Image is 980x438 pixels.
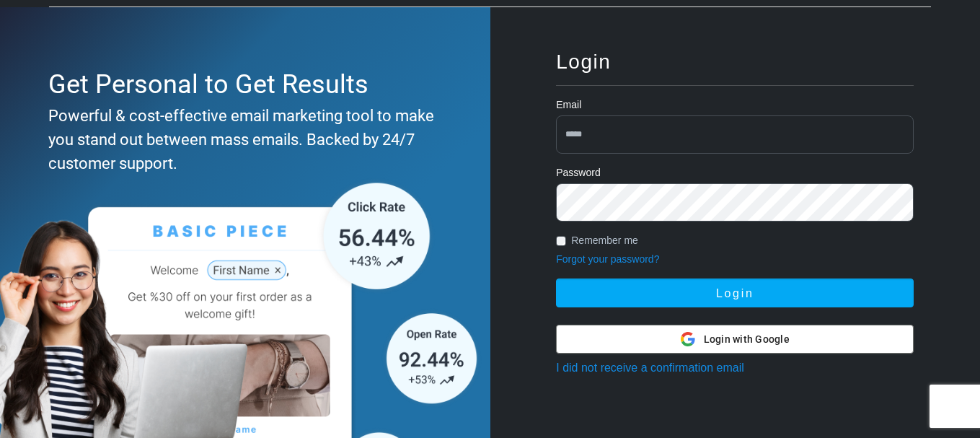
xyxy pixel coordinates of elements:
[556,97,581,113] label: Email
[556,362,744,374] a: I did not receive a confirmation email
[48,104,435,175] div: Powerful & cost-effective email marketing tool to make you stand out between mass emails. Backed ...
[48,65,435,104] div: Get Personal to Get Results
[556,253,659,265] a: Forgot your password?
[704,332,790,347] span: Login with Google
[556,279,914,307] button: Login
[556,51,611,73] span: Login
[571,233,638,248] label: Remember me
[556,325,914,354] button: Login with Google
[556,165,600,180] label: Password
